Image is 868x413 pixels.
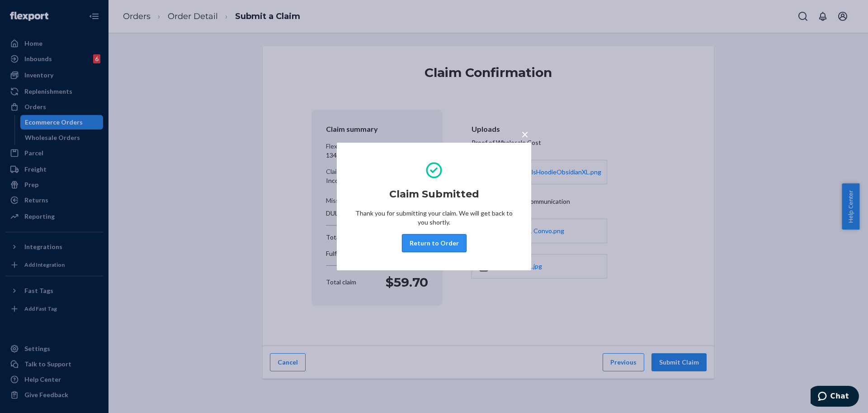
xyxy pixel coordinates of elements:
[521,126,528,142] span: ×
[402,234,467,252] button: Return to Order
[811,386,859,408] iframe: Opens a widget where you can chat to one of our agents
[389,187,479,202] h2: Claim Submitted
[355,209,513,227] p: Thank you for submitting your claim. We will get back to you shortly.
